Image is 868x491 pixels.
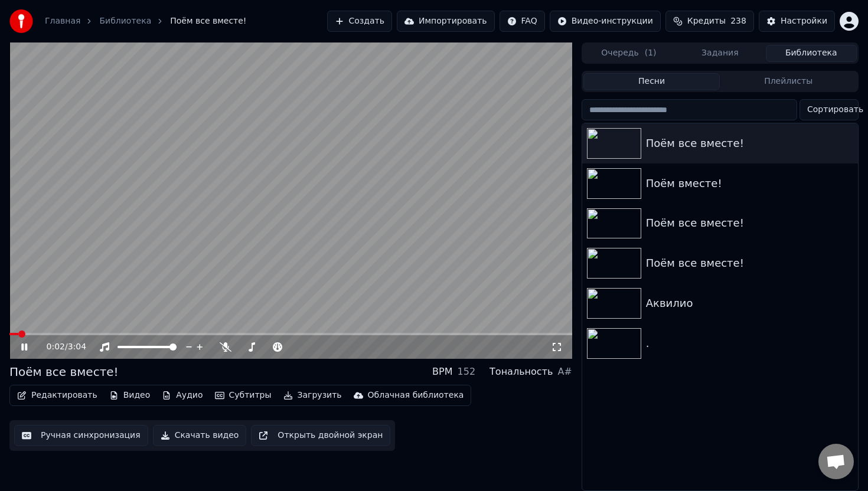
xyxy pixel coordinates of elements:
span: 238 [730,15,746,27]
button: Песни [583,73,720,90]
button: Библиотека [766,45,857,62]
button: Настройки [759,11,835,32]
button: Задания [674,45,765,62]
div: Поём все вместе! [646,255,853,271]
button: Загрузить [279,387,347,404]
button: Видео-инструкции [550,11,661,32]
div: Поём все вместе! [646,135,853,152]
a: Открытый чат [818,444,854,479]
button: Импортировать [397,11,495,32]
button: Кредиты238 [665,11,754,32]
button: Аудио [157,387,207,404]
button: Плейлисты [720,73,857,90]
button: Скачать видео [153,425,247,446]
div: Аквилио [646,295,853,312]
div: Облачная библиотека [368,389,464,401]
span: Поём все вместе! [170,15,246,27]
div: A# [557,365,572,379]
div: BPM [432,365,452,379]
button: Очередь [583,45,674,62]
div: Тональность [490,365,553,379]
button: FAQ [500,11,545,32]
span: Кредиты [687,15,726,27]
button: Редактировать [12,387,102,404]
div: / [47,341,75,353]
div: Поём вместе! [646,175,853,192]
button: Открыть двойной экран [251,425,390,446]
button: Создать [327,11,392,32]
span: 3:04 [68,341,86,353]
span: ( 1 ) [645,47,657,59]
div: Поём все вместе! [646,215,853,231]
button: Видео [105,387,155,404]
div: . [646,335,853,352]
div: 152 [458,365,476,379]
a: Библиотека [99,15,151,27]
span: Сортировать [807,104,863,116]
img: youka [9,9,33,33]
div: Поём все вместе! [9,364,119,380]
span: 0:02 [47,341,65,353]
div: Настройки [781,15,827,27]
button: Субтитры [210,387,276,404]
nav: breadcrumb [45,15,246,27]
a: Главная [45,15,80,27]
button: Ручная синхронизация [14,425,148,446]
